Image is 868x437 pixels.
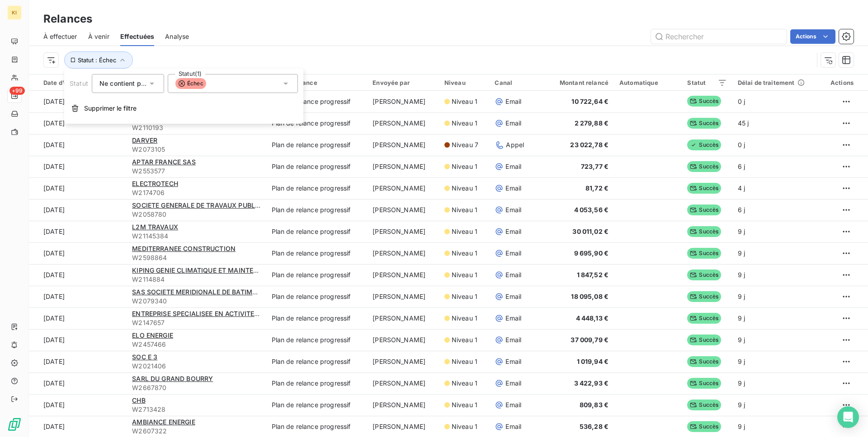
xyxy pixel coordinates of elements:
span: Niveau 1 [452,119,477,128]
span: Email [505,205,521,214]
div: Montant relancé [540,79,609,86]
div: Statut [687,79,726,86]
span: Niveau 1 [452,422,477,431]
span: Email [505,357,521,366]
span: Succès [687,421,721,432]
span: Succès [687,356,721,367]
span: 2 279,88 € [575,119,609,127]
span: Succès [687,291,721,302]
span: ELECTROTECH [132,180,178,187]
td: 0 j [732,91,820,112]
span: Email [505,292,521,301]
td: [PERSON_NAME] [367,221,439,242]
span: Email [505,97,521,106]
span: L2M TRAVAUX [132,223,178,231]
td: 6 j [732,156,820,177]
span: SOC E 3 [132,353,157,361]
span: Succès [687,139,721,150]
span: 10 722,64 € [571,98,609,105]
input: Rechercher [651,29,787,44]
span: Succès [687,161,721,172]
button: Actions [790,29,835,44]
span: Appel [506,140,524,149]
span: 4 448,13 € [576,314,609,322]
span: DARVER [132,136,157,144]
td: [DATE] [29,112,127,134]
td: [DATE] [29,156,127,177]
span: Statut : Échec [78,56,116,64]
td: 45 j [732,112,820,134]
td: [DATE] [29,199,127,221]
img: Logo LeanPay [7,417,22,432]
div: Open Intercom Messenger [837,406,859,428]
span: Succès [687,183,721,194]
td: 9 j [732,351,820,372]
span: Niveau 1 [452,292,477,301]
td: 9 j [732,242,820,264]
td: [PERSON_NAME] [367,307,439,329]
span: 723,77 € [581,163,609,170]
span: Niveau 1 [452,335,477,344]
td: Plan de relance progressif [266,264,368,286]
span: Niveau 1 [452,184,477,193]
td: [DATE] [29,91,127,112]
td: Plan de relance progressif [266,221,368,242]
span: W2073105 [132,145,260,154]
span: 23 022,78 € [570,141,609,149]
span: Email [505,162,521,171]
td: [PERSON_NAME] [367,242,439,264]
span: À effectuer [43,32,77,41]
span: Effectuées [120,32,155,41]
td: Plan de relance progressif [266,307,368,329]
span: SAS SOCIETE MERIDIONALE DE BATIMENTS ET TRAVAUX PU [132,288,322,296]
div: Automatique [619,79,676,86]
span: W2598864 [132,253,260,262]
span: W2021406 [132,362,260,371]
span: W2174706 [132,188,260,197]
span: Succès [687,205,721,215]
span: W2110193 [132,123,260,132]
td: 9 j [732,307,820,329]
span: Niveau 1 [452,162,477,171]
span: Supprimer le filtre [84,104,137,113]
td: Plan de relance progressif [266,351,368,372]
span: Succès [687,335,721,345]
span: Niveau 1 [452,205,477,214]
span: W21145384 [132,232,260,241]
td: Plan de relance progressif [266,134,368,156]
span: MEDITERRANEE CONSTRUCTION [132,245,236,252]
span: 30 011,02 € [572,228,609,235]
span: 1 019,94 € [577,358,609,365]
span: 81,72 € [585,184,609,192]
span: CHB [132,396,145,404]
td: [PERSON_NAME] [367,264,439,286]
td: [DATE] [29,372,127,394]
button: Statut : Échec [64,51,133,69]
span: Email [505,422,521,431]
span: Délai de traitement [738,79,795,86]
span: W2147657 [132,318,260,327]
td: [PERSON_NAME] [367,372,439,394]
td: [PERSON_NAME] [367,199,439,221]
span: ENTREPRISE SPECIALISEE EN ACTIVITES FERROVIAIRES [132,310,306,317]
span: Niveau 7 [452,140,478,149]
span: 4 053,56 € [574,206,609,214]
span: Email [505,184,521,193]
span: Niveau 1 [452,379,477,388]
td: [DATE] [29,329,127,351]
span: Statut [70,79,88,87]
td: 9 j [732,394,820,416]
span: Email [505,119,521,128]
td: [PERSON_NAME] [367,156,439,177]
td: [PERSON_NAME] [367,91,439,112]
span: W2457466 [132,340,260,349]
span: W2607322 [132,427,260,436]
td: [PERSON_NAME] [367,134,439,156]
td: 6 j [732,199,820,221]
span: W2079340 [132,297,260,306]
span: ELO ENERGIE [132,331,173,339]
span: Niveau 1 [452,400,477,409]
span: Niveau 1 [452,357,477,366]
span: Échec [175,78,206,89]
td: [PERSON_NAME] [367,177,439,199]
